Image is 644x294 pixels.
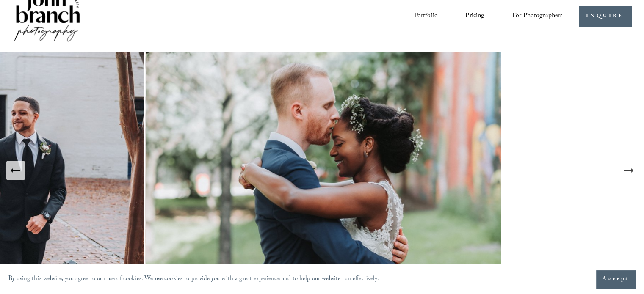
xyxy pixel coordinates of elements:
a: folder dropdown [512,9,563,24]
a: Portfolio [414,9,437,24]
a: Pricing [465,9,484,24]
span: For Photographers [512,10,563,23]
button: Accept [596,270,636,288]
button: Previous Slide [6,161,25,180]
img: Raleigh Wedding Photographer [146,52,503,290]
span: Accept [603,275,629,283]
a: INQUIRE [579,6,631,27]
button: Next Slide [619,161,638,180]
p: By using this website, you agree to our use of cookies. We use cookies to provide you with a grea... [8,273,379,286]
